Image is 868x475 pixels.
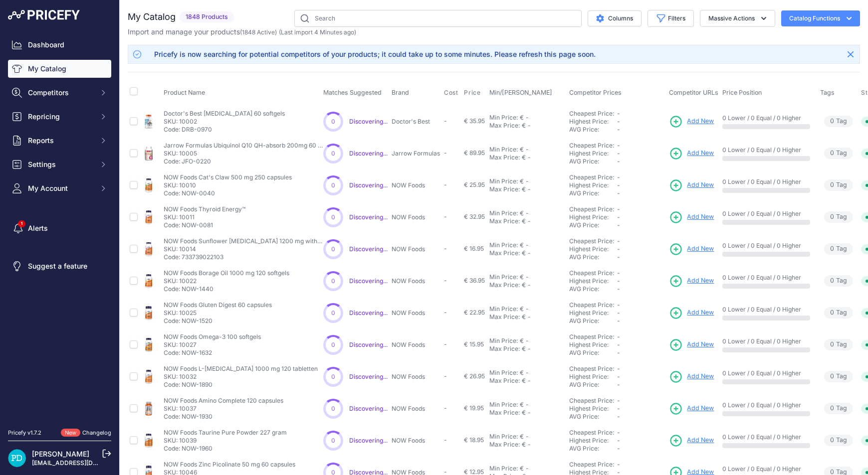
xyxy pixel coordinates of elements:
[520,369,524,377] div: €
[722,306,810,314] p: 0 Lower / 0 Equal / 0 Higher
[349,309,388,317] a: Discovering...
[164,118,285,126] p: SKU: 10002
[617,301,620,309] span: -
[824,307,853,318] span: Tag
[164,110,285,118] p: Doctor's Best [MEDICAL_DATA] 60 softgels
[444,117,447,125] span: -
[830,212,834,222] span: 0
[520,177,524,185] div: €
[569,126,617,134] div: AVG Price:
[28,159,93,169] span: Settings
[164,333,261,341] p: NOW Foods Omega-3 100 softgels
[32,450,89,458] a: [PERSON_NAME]
[164,245,323,253] p: SKU: 10014
[569,461,614,468] a: Cheapest Price:
[164,89,205,96] span: Product Name
[392,341,440,349] p: NOW Foods
[722,89,762,96] span: Price Position
[444,149,447,157] span: -
[489,401,518,409] div: Min Price:
[489,337,518,345] div: Min Price:
[392,245,440,253] p: NOW Foods
[569,205,614,213] a: Cheapest Price:
[569,118,617,126] div: Highest Price:
[82,429,111,436] a: Changelog
[349,341,388,348] span: Discovering...
[164,397,283,405] p: NOW Foods Amino Complete 120 capsules
[164,365,318,373] p: NOW Foods L-[MEDICAL_DATA] 1000 mg 120 tabletten
[489,146,518,154] div: Min Price:
[687,180,714,190] span: Add New
[331,309,335,317] span: 0
[8,108,111,126] button: Repricing
[569,142,614,149] a: Cheapest Price:
[669,242,714,256] a: Add New
[588,10,642,26] button: Columns
[524,241,529,249] div: -
[617,126,620,133] span: -
[569,397,614,404] a: Cheapest Price:
[489,122,520,130] div: Max Price:
[617,245,620,253] span: -
[617,118,620,125] span: -
[444,89,460,97] button: Cost
[722,178,810,186] p: 0 Lower / 0 Equal / 0 Higher
[464,245,484,252] span: € 16.95
[464,117,485,125] span: € 35.95
[569,253,617,261] div: AVG Price:
[164,205,245,213] p: NOW Foods Thyroid Energy™
[392,118,440,126] p: Doctor's Best
[569,158,617,165] div: AVG Price:
[164,181,292,189] p: SKU: 10010
[28,88,93,98] span: Competitors
[164,173,292,181] p: NOW Foods Cat's Claw 500 mg 250 capsules
[569,341,617,349] div: Highest Price:
[687,149,714,158] span: Add New
[569,237,614,245] a: Cheapest Price:
[279,28,356,36] span: (Last import 4 Minutes ago)
[669,274,714,288] a: Add New
[569,309,617,317] div: Highest Price:
[830,276,834,286] span: 0
[154,49,596,59] div: Pricefy is now searching for potential competitors of your products; it could take up to some min...
[824,116,853,127] span: Tag
[489,273,518,281] div: Min Price:
[128,10,176,24] h2: My Catalog
[164,213,245,221] p: SKU: 10011
[520,241,524,249] div: €
[331,213,335,221] span: 0
[464,149,485,157] span: € 89.95
[569,381,617,389] div: AVG Price:
[164,317,272,325] p: Code: NOW-1520
[164,126,285,134] p: Code: DRB-0970
[392,150,440,158] p: Jarrow Formulas
[524,305,529,313] div: -
[687,276,714,286] span: Add New
[687,244,714,254] span: Add New
[489,345,520,353] div: Max Price:
[8,179,111,197] button: My Account
[349,150,388,157] a: Discovering...
[489,217,520,225] div: Max Price:
[669,402,714,416] a: Add New
[331,245,335,253] span: 0
[331,181,335,189] span: 0
[240,28,277,36] span: ( )
[164,381,318,389] p: Code: NOW-1890
[522,249,526,257] div: €
[489,281,520,289] div: Max Price:
[164,189,292,197] p: Code: NOW-0040
[617,221,620,229] span: -
[164,253,323,261] p: Code: 733739022103
[349,118,388,125] span: Discovering...
[444,181,447,188] span: -
[830,308,834,317] span: 0
[569,181,617,189] div: Highest Price:
[164,373,318,381] p: SKU: 10032
[489,154,520,161] div: Max Price:
[8,156,111,173] button: Settings
[444,245,447,252] span: -
[349,245,388,253] a: Discovering...
[524,401,529,409] div: -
